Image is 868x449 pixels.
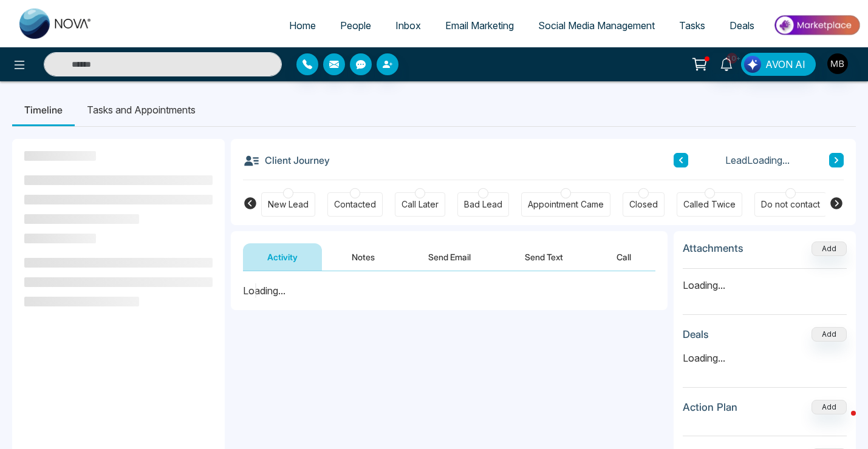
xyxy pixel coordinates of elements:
a: Email Marketing [433,14,526,37]
iframe: Intercom live chat [827,408,856,437]
p: Loading... [683,269,847,292]
div: Loading... [243,283,655,298]
span: Inbox [395,19,421,32]
a: Inbox [383,14,433,37]
button: Send Email [404,243,495,271]
div: Bad Lead [464,198,502,211]
div: Closed [629,198,658,211]
img: Nova CRM Logo [19,8,92,39]
p: Loading... [683,351,847,365]
a: People [328,14,383,37]
span: Social Media Management [538,19,655,32]
button: Add [812,400,847,414]
span: Lead Loading... [725,153,790,167]
span: 10+ [726,53,737,64]
a: Social Media Management [526,14,667,37]
span: Tasks [679,19,705,32]
h3: Attachments [683,242,743,254]
div: Called Twice [683,198,736,211]
button: Add [812,241,847,256]
button: Activity [243,243,322,271]
img: Lead Flow [744,56,761,73]
li: Timeline [12,93,75,126]
span: Email Marketing [445,19,514,32]
div: Contacted [334,198,376,211]
a: 10+ [712,53,741,74]
span: People [340,19,371,32]
li: Tasks and Appointments [75,93,208,126]
a: Tasks [667,14,717,37]
button: AVON AI [741,53,816,76]
button: Add [812,327,847,342]
span: Deals [730,19,754,32]
div: Call Later [402,198,439,211]
h3: Deals [683,328,709,340]
a: Deals [717,14,767,37]
button: Send Text [501,243,587,271]
a: Home [277,14,328,37]
img: User Avatar [827,53,848,74]
span: Add [812,243,847,253]
span: Home [289,19,316,32]
div: Appointment Came [528,198,604,211]
span: AVON AI [765,57,805,72]
h3: Action Plan [683,401,737,413]
div: Do not contact [761,198,820,211]
img: Market-place.gif [773,12,861,39]
button: Call [592,243,655,271]
div: New Lead [268,198,309,211]
h3: Client Journey [243,151,330,169]
button: Notes [327,243,399,271]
